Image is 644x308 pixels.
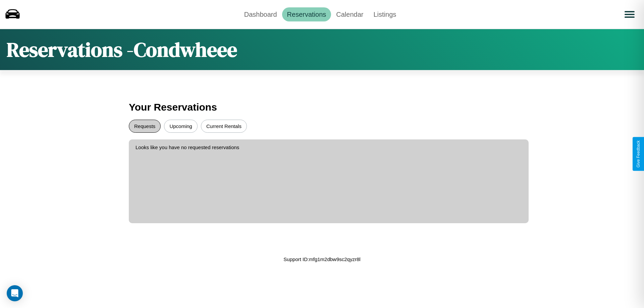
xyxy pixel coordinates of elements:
a: Dashboard [239,7,282,21]
div: Open Intercom Messenger [7,285,23,301]
button: Open menu [620,5,639,24]
a: Calendar [331,7,368,21]
p: Looks like you have no requested reservations [136,143,522,152]
button: Requests [129,120,161,133]
button: Upcoming [164,120,198,133]
p: Support ID: mfg1m2dbw9sc2qyzr8l [283,255,360,264]
h3: Your Reservations [129,98,515,116]
button: Current Rentals [201,120,247,133]
div: Give Feedback [636,140,641,168]
a: Listings [368,7,401,21]
a: Reservations [282,7,331,21]
h1: Reservations - Condwheee [7,36,237,63]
